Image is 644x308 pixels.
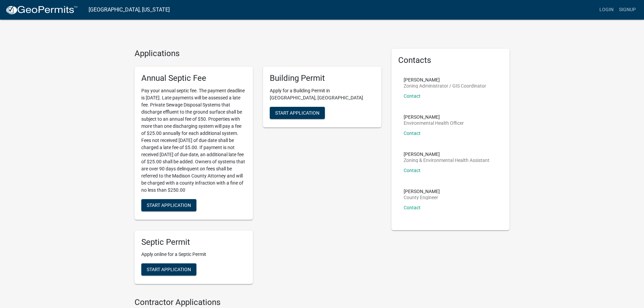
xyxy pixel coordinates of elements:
a: [GEOGRAPHIC_DATA], [US_STATE] [89,4,170,16]
button: Start Application [141,263,196,276]
h5: Annual Septic Fee [141,73,246,83]
h5: Building Permit [270,73,375,83]
span: Start Application [147,202,191,208]
h4: Applications [135,49,381,58]
h4: Contractor Applications [135,298,381,307]
p: [PERSON_NAME] [404,115,464,119]
p: [PERSON_NAME] [404,189,440,194]
a: Contact [404,168,421,173]
p: Environmental Health Officer [404,121,464,125]
p: Apply online for a Septic Permit [141,251,246,258]
p: Zoning Administrator / GIS Coordinator [404,84,486,88]
h5: Septic Permit [141,237,246,247]
a: Signup [616,3,639,16]
a: Contact [404,131,421,136]
p: [PERSON_NAME] [404,152,490,157]
span: Start Application [147,267,191,272]
button: Start Application [270,107,325,119]
a: Contact [404,93,421,99]
button: Start Application [141,199,196,211]
p: Pay your annual septic fee. The payment deadline is [DATE]. Late payments will be assessed a late... [141,87,246,194]
p: Apply for a Building Permit in [GEOGRAPHIC_DATA], [GEOGRAPHIC_DATA] [270,87,375,101]
wm-workflow-list-section: Applications [135,49,381,289]
p: [PERSON_NAME] [404,77,486,82]
p: Zoning & Environmental Health Assistant [404,158,490,163]
span: Start Application [275,110,319,115]
h5: Contacts [398,55,503,65]
a: Contact [404,205,421,210]
a: Login [597,3,616,16]
p: County Engineer [404,195,440,200]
